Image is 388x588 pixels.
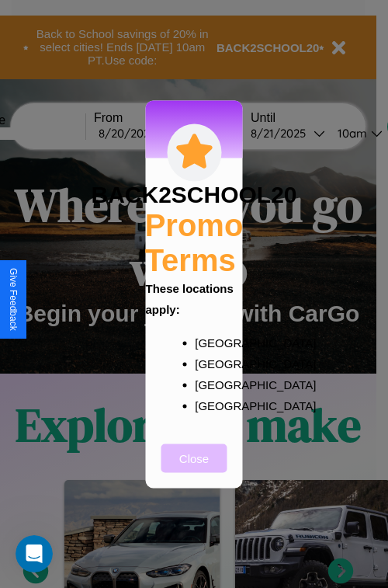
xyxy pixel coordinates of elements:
[8,268,19,331] div: Give Feedback
[195,353,224,374] p: [GEOGRAPHIC_DATA]
[195,395,224,416] p: [GEOGRAPHIC_DATA]
[91,181,296,207] h3: BACK2SCHOOL20
[16,535,53,572] iframe: Intercom live chat
[161,444,227,472] button: Close
[145,207,244,277] h2: Promo Terms
[195,332,224,353] p: [GEOGRAPHIC_DATA]
[146,281,234,315] b: These locations apply:
[195,374,224,395] p: [GEOGRAPHIC_DATA]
